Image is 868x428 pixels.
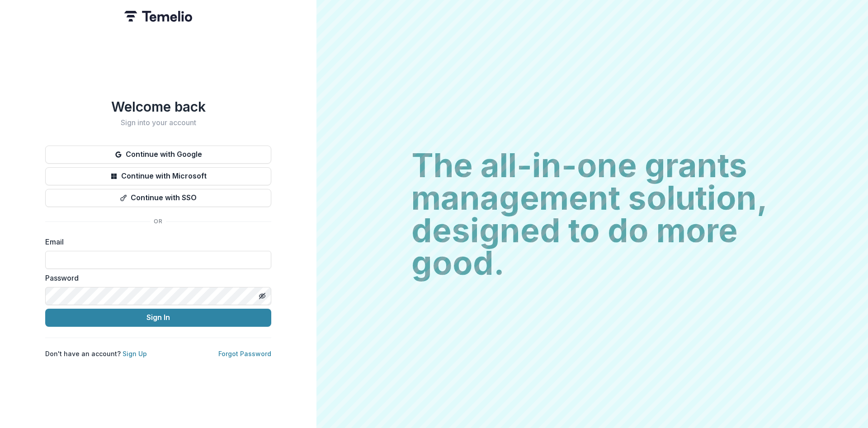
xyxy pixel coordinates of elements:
button: Continue with Microsoft [45,167,271,185]
img: Temelio [124,11,192,22]
button: Continue with SSO [45,189,271,207]
h2: Sign into your account [45,118,271,127]
label: Password [45,273,266,283]
button: Sign In [45,309,271,327]
a: Sign Up [123,350,147,357]
p: Don't have an account? [45,349,147,358]
button: Toggle password visibility [255,289,269,303]
h1: Welcome back [45,99,271,115]
label: Email [45,236,266,247]
button: Continue with Google [45,146,271,164]
a: Forgot Password [218,350,271,357]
